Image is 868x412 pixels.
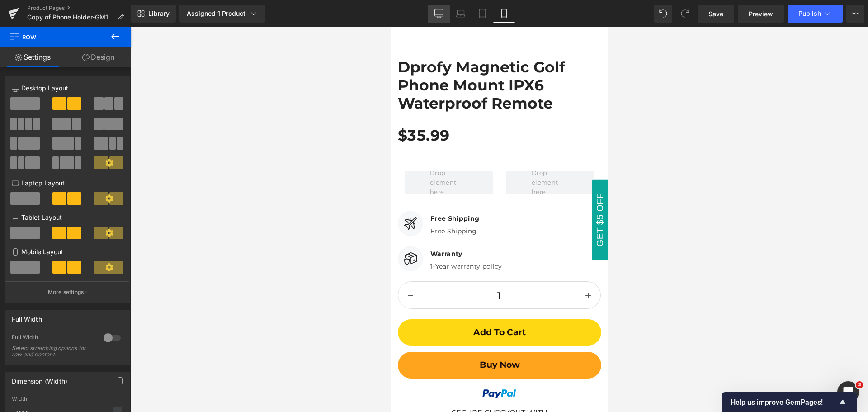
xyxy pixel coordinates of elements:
[187,9,258,18] div: Assigned 1 Product
[131,5,176,23] a: New Library
[39,223,71,231] strong: Warranty
[27,14,114,21] span: Copy of Phone Holder-GM10 Six Kits
[7,99,59,117] span: $35.99
[24,24,92,32] div: 域名: [DOMAIN_NAME]
[738,5,784,23] a: Preview
[39,199,89,209] p: Free Shipping
[12,345,93,358] div: Select stretching options for row and content.
[654,5,672,23] button: Undo
[82,300,135,310] span: Add To Cart
[89,332,129,343] span: Buy Now
[450,5,472,23] a: Laptop
[48,288,84,296] p: More settings
[12,213,123,222] p: Tablet Layout
[39,235,111,244] p: 1-Year warranty policy
[731,397,848,407] button: Show survey - Help us improve GemPages!
[14,24,22,32] img: website_grey.svg
[856,381,863,388] span: 3
[846,5,864,23] button: More
[66,47,131,67] a: Design
[7,292,210,319] button: Add To Cart
[428,5,450,23] a: Desktop
[7,31,210,85] a: Dprofy Magnetic Golf Phone Mount IPX6 Waterproof Remote
[92,53,99,61] img: tab_keywords_by_traffic_grey.svg
[12,310,42,323] div: Full Width
[12,83,123,93] p: Desktop Layout
[798,10,821,17] span: Publish
[102,54,149,60] div: 关键词（按流量）
[27,5,131,12] a: Product Pages
[7,325,210,351] button: Buy Now
[14,14,22,22] img: logo_orange.svg
[708,9,723,19] span: Save
[12,247,123,256] p: Mobile Layout
[39,187,89,195] strong: Free Shipping
[47,54,70,60] div: 域名概述
[493,5,515,23] a: Mobile
[12,178,123,188] p: Laptop Layout
[749,9,773,19] span: Preview
[61,381,156,390] h3: Secure Checkout With
[12,396,123,402] div: Width
[788,5,843,23] button: Publish
[5,281,129,303] button: More settings
[731,398,837,407] span: Help us improve GemPages!
[12,334,94,343] div: Full Width
[25,14,44,22] div: v 4.0.25
[9,27,99,47] span: Row
[837,381,859,403] iframe: Intercom live chat
[676,5,694,23] button: Redo
[37,53,44,61] img: tab_domain_overview_orange.svg
[472,5,493,23] a: Tablet
[12,372,67,385] div: Dimension (Width)
[148,9,170,18] span: Library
